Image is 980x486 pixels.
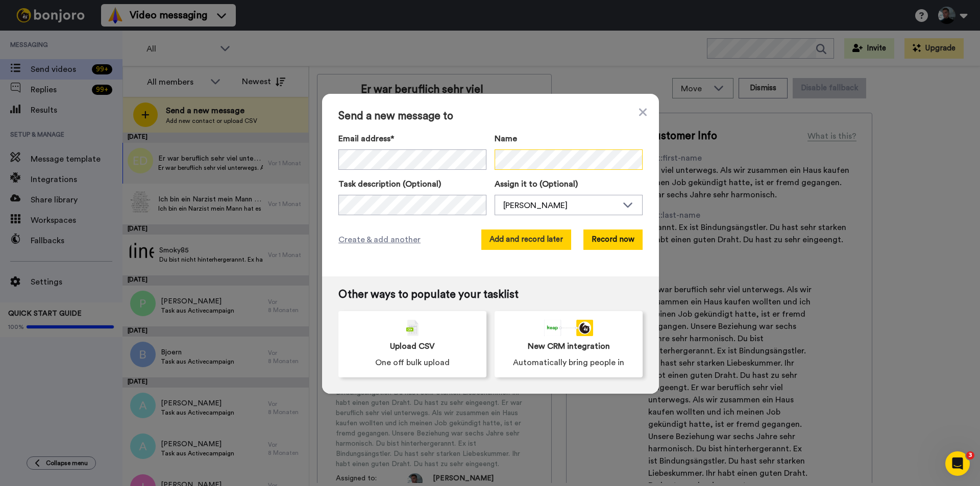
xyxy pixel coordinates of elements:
span: Name [495,133,517,145]
span: Other ways to populate your tasklist [338,289,643,301]
span: Send a new message to [338,110,643,122]
span: Upload CSV [390,340,435,352]
span: Create & add another [338,234,421,246]
span: 3 [966,451,974,459]
span: New CRM integration [528,340,610,352]
label: Assign it to (Optional) [495,178,643,190]
span: Automatically bring people in [513,356,624,369]
button: Record now [583,229,643,250]
iframe: Intercom live chat [945,451,970,476]
label: Task description (Optional) [338,178,486,190]
span: One off bulk upload [375,356,450,369]
label: Email address* [338,133,486,145]
button: Add and record later [481,229,571,250]
div: [PERSON_NAME] [503,199,618,212]
img: csv-grey.png [406,320,419,336]
div: animation [544,320,593,336]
